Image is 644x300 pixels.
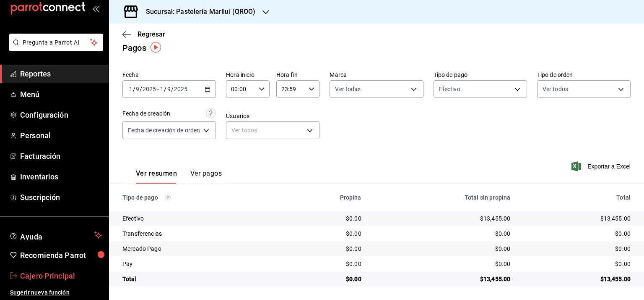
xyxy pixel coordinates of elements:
span: Regresar [138,30,165,38]
span: Reportes [20,68,102,79]
button: Ver resumen [136,169,177,184]
div: Ver todos [226,121,319,139]
div: Mercado Pago [122,245,274,253]
span: Sugerir nueva función [10,288,102,297]
label: Hora fin [276,72,320,78]
label: Fecha [122,72,216,78]
span: / [133,86,135,92]
a: Pregunta a Parrot AI [6,44,103,53]
div: Pagos [122,42,146,54]
h3: Sucursal: Pastelería Mariluí (QROO) [139,7,256,17]
div: $0.00 [287,245,361,253]
div: navigation tabs [136,169,222,184]
label: Tipo de orden [537,72,631,78]
svg: Los pagos realizados con Pay y otras terminales son montos brutos. [165,195,171,200]
span: Configuración [20,109,102,121]
div: $0.00 [287,214,361,223]
button: open_drawer_menu [92,5,99,12]
button: Ver pagos [190,169,222,184]
span: Pregunta a Parrot AI [23,38,90,47]
div: $0.00 [375,229,511,238]
div: Total [524,194,631,201]
label: Usuarios [226,113,319,119]
label: Hora inicio [226,72,270,78]
span: Personal [20,130,102,141]
span: Inventarios [20,171,102,182]
span: Ayuda [20,230,91,240]
span: Efectivo [439,85,460,93]
div: $0.00 [287,260,361,268]
button: Exportar a Excel [573,161,631,171]
label: Tipo de pago [434,72,527,78]
div: $0.00 [287,275,361,283]
div: Pay [122,260,274,268]
input: -- [129,86,133,92]
span: Menú [20,89,102,100]
div: Fecha de creación [122,109,170,118]
div: $0.00 [287,229,361,238]
div: Transferencias [122,229,274,238]
div: Tipo de pago [122,194,274,201]
span: Recomienda Parrot [20,250,102,261]
span: Fecha de creación de orden [128,126,200,134]
button: Regresar [122,30,165,38]
div: $13,455.00 [524,275,631,283]
div: $13,455.00 [524,214,631,223]
div: $0.00 [524,245,631,253]
div: $0.00 [375,260,511,268]
div: $0.00 [524,260,631,268]
div: Total [122,275,274,283]
span: / [140,86,142,92]
input: ---- [142,86,156,92]
div: $0.00 [524,229,631,238]
div: Efectivo [122,214,274,223]
input: -- [135,86,140,92]
img: Tooltip marker [151,42,161,53]
span: Facturación [20,150,102,162]
div: $13,455.00 [375,214,511,223]
label: Marca [330,72,423,78]
div: $13,455.00 [375,275,511,283]
span: Ver todos [543,85,568,93]
span: / [171,86,174,92]
span: - [157,86,159,92]
span: / [164,86,166,92]
input: ---- [174,86,188,92]
div: Total sin propina [375,194,511,201]
span: Suscripción [20,192,102,203]
input: -- [160,86,164,92]
div: $0.00 [375,245,511,253]
button: Pregunta a Parrot AI [9,34,103,51]
input: -- [167,86,171,92]
span: Ver todas [335,85,361,93]
span: Cajero Principal [20,270,102,282]
div: Propina [287,194,361,201]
